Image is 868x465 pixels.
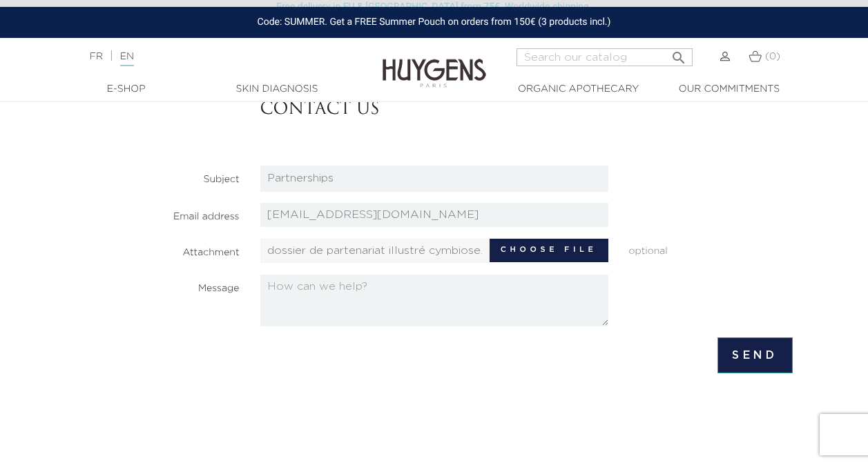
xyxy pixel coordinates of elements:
a: E-Shop [57,82,195,97]
input: Send [717,337,793,373]
a: Skin Diagnosis [208,82,346,97]
a: Organic Apothecary [510,82,648,97]
input: your@email.com [260,203,608,227]
input: Search [517,48,693,66]
h3: Contact us [260,100,793,120]
a: FR [90,52,103,61]
label: Message [66,275,250,296]
label: Attachment [66,239,250,260]
a: Our commitments [660,82,798,97]
span: (0) [765,52,780,61]
span: optional [619,239,803,259]
a: EN [120,52,134,66]
div: | [83,48,351,65]
img: Huygens [383,37,486,90]
label: Subject [66,166,250,187]
label: Email address [66,203,250,224]
button:  [666,44,691,63]
i:  [671,46,687,62]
